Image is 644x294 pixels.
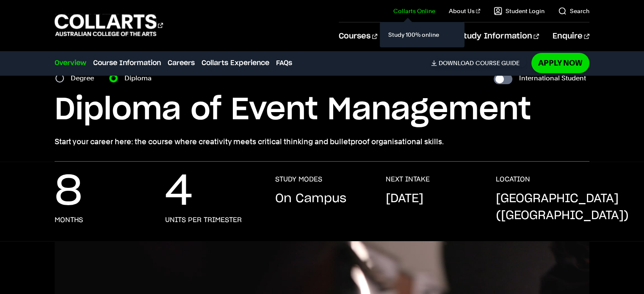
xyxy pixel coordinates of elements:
h3: STUDY MODES [275,175,322,184]
p: 8 [55,175,82,209]
a: Study Information [459,22,539,50]
h3: units per trimester [165,216,242,224]
a: Apply Now [531,53,589,73]
p: [GEOGRAPHIC_DATA] ([GEOGRAPHIC_DATA]) [496,190,629,224]
a: Course Information [93,58,161,68]
a: FAQs [276,58,292,68]
h3: NEXT INTAKE [386,175,430,184]
a: Collarts Experience [202,58,269,68]
a: DownloadCourse Guide [431,59,526,67]
a: Student Login [494,7,544,15]
a: Collarts Online [393,7,435,15]
h1: Diploma of Event Management [55,91,589,129]
label: Diploma [124,72,157,84]
p: [DATE] [386,190,423,207]
a: Search [558,7,589,15]
a: Courses [339,22,377,50]
a: About Us [449,7,480,15]
a: Careers [168,58,195,68]
a: Overview [55,58,86,68]
p: 4 [165,175,193,209]
span: Download [439,59,474,67]
h3: LOCATION [496,175,530,184]
a: Enquire [553,22,589,50]
a: Study 100% online [387,29,458,41]
div: Go to homepage [55,13,163,37]
h3: months [55,216,83,224]
p: Start your career here: the course where creativity meets critical thinking and bulletproof organ... [55,136,589,148]
p: On Campus [275,190,346,207]
label: International Student [519,72,586,84]
label: Degree [71,72,99,84]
